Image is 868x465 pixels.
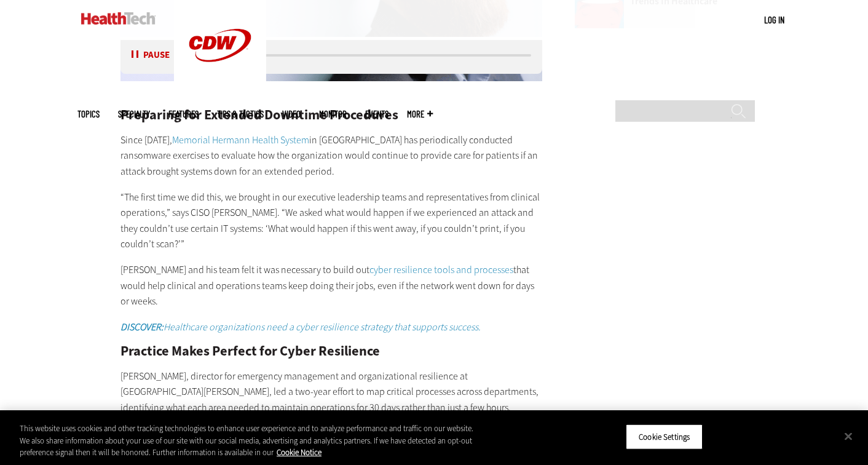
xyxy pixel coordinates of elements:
div: This website uses cookies and other tracking technologies to enhance user experience and to analy... [20,423,478,459]
p: Since [DATE], in [GEOGRAPHIC_DATA] has periodically conducted ransomware exercises to evaluate ho... [120,132,542,180]
button: Close [835,423,862,450]
strong: DISCOVER: [120,320,164,333]
h2: Practice Makes Perfect for Cyber Resilience [120,344,542,358]
a: cyber resilience tools and processes [369,263,513,276]
span: Specialty [118,109,150,119]
a: More information about your privacy [277,447,322,458]
p: [PERSON_NAME], director for emergency management and organizational resilience at [GEOGRAPHIC_DAT... [120,368,542,416]
p: “The first time we did this, we brought in our executive leadership teams and representatives fro... [120,189,542,252]
p: [PERSON_NAME] and his team felt it was necessary to build out that would help clinical and operat... [120,262,542,309]
span: More [407,109,433,119]
a: Log in [764,14,784,25]
a: MonITor [319,109,347,119]
a: Memorial Hermann Health System [172,133,309,146]
a: CDW [174,81,266,94]
a: Features [168,109,199,119]
a: Tips & Tactics [217,109,264,119]
em: Healthcare organizations need a cyber resilience strategy that supports success. [120,320,481,333]
span: Topics [77,109,100,119]
a: Video [282,109,301,119]
a: DISCOVER:Healthcare organizations need a cyber resilience strategy that supports success. [120,320,481,333]
img: Home [81,12,156,25]
div: User menu [764,14,784,26]
button: Cookie Settings [626,424,703,450]
a: Events [365,109,389,119]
